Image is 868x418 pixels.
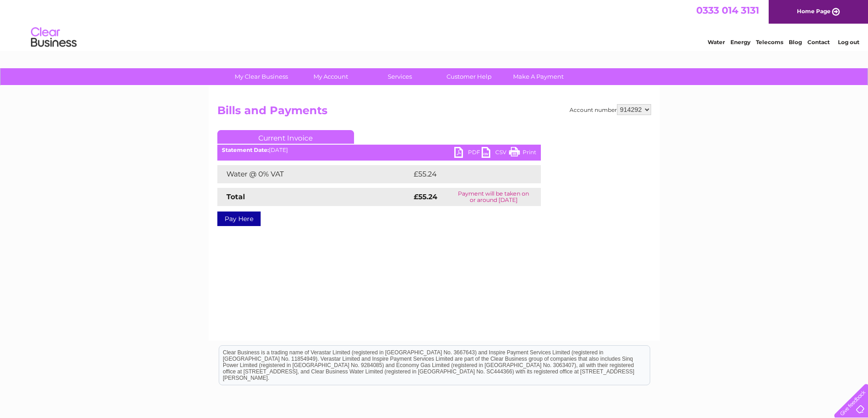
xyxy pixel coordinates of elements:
a: Customer Help [431,68,507,85]
td: Payment will be taken on or around [DATE] [447,188,541,206]
td: £55.24 [411,165,522,183]
strong: Total [226,192,245,201]
a: My Clear Business [224,68,299,85]
a: Telecoms [756,39,783,45]
a: 0333 014 3131 [696,5,759,16]
a: Contact [807,39,830,45]
a: Services [362,68,437,85]
a: PDF [454,147,482,160]
strong: £55.24 [414,192,437,201]
a: My Account [293,68,368,85]
div: [DATE] [217,147,541,153]
a: CSV [482,147,509,160]
a: Log out [838,39,859,45]
div: Clear Business is a trading name of Verastar Limited (registered in [GEOGRAPHIC_DATA] No. 3667643... [219,5,650,44]
b: Statement Date: [222,146,269,153]
a: Energy [730,39,750,45]
a: Print [509,147,536,160]
h2: Bills and Payments [217,104,651,121]
a: Blog [789,39,802,45]
a: Water [708,39,725,45]
a: Make A Payment [501,68,576,85]
td: Water @ 0% VAT [217,165,411,183]
a: Current Invoice [217,130,354,144]
a: Pay Here [217,212,261,226]
div: Account number [570,104,651,115]
img: logo.png [31,24,77,51]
